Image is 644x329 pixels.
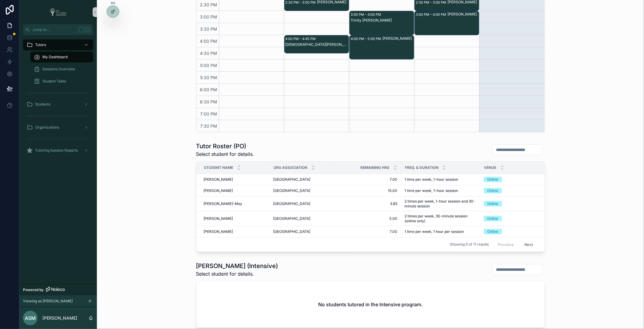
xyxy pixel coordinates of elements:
div: 3:00 PM – 4:00 PM[PERSON_NAME] [415,11,479,35]
a: [PERSON_NAME] [204,177,266,182]
a: Online [484,188,545,193]
span: 4:30 PM [199,51,219,56]
span: 4:00 PM [199,39,219,44]
span: 5:00 PM [199,63,219,68]
a: 15.00 [337,188,398,193]
span: Sessions Overview [42,67,75,72]
a: Online [484,229,545,234]
span: 2:30 PM [199,2,219,7]
span: [GEOGRAPHIC_DATA] [273,201,311,206]
span: Select student for details. [196,150,254,158]
span: [PERSON_NAME] [204,229,233,234]
p: [PERSON_NAME] [42,315,77,321]
span: Remaining Hrs [361,165,390,170]
a: 7.00 [337,229,398,234]
a: My Dashboard [30,52,93,62]
a: 3.83 [337,201,398,206]
a: Tutors [23,39,93,50]
span: Jump to... [32,27,76,32]
span: 6:00 PM [199,87,219,92]
div: [DEMOGRAPHIC_DATA][PERSON_NAME] [286,42,348,47]
span: [GEOGRAPHIC_DATA] [273,229,311,234]
a: Student Table [30,76,93,87]
div: 3:00 PM – 4:00 PM [416,12,447,18]
span: 7:30 PM [199,123,219,129]
span: 5:30 PM [199,75,219,80]
a: Sessions Overview [30,64,93,75]
button: Next [520,240,537,249]
button: Jump to...K [23,24,93,35]
span: ASM [25,314,36,322]
span: [GEOGRAPHIC_DATA] [273,216,311,221]
a: Organizations [23,122,93,133]
h1: Tutor Roster (PO) [196,142,254,150]
a: [GEOGRAPHIC_DATA] [273,229,330,234]
div: Online [487,216,498,221]
div: 4:00 PM – 5:00 PM [351,36,382,42]
div: Online [487,229,498,234]
div: 4:00 PM – 4:45 PM [286,36,317,42]
span: Students [35,102,50,107]
a: [PERSON_NAME] [204,216,266,221]
span: [PERSON_NAME] [204,177,233,182]
a: 7.00 [337,177,398,182]
span: Student Table [42,79,66,84]
a: 2 times per week, 30-minute session (online only) [405,214,477,223]
a: 1 time per week, 1 hour per session [405,229,477,234]
div: scrollable content [19,35,97,164]
div: 4:00 PM – 5:00 PM[PERSON_NAME] [350,35,414,59]
span: 6:30 PM [199,99,219,104]
a: [GEOGRAPHIC_DATA] [273,201,330,206]
div: 3:00 PM – 4:00 PM [351,12,382,18]
span: Org Association [274,165,308,170]
a: [PERSON_NAME]-May [204,201,266,206]
a: [GEOGRAPHIC_DATA] [273,188,330,193]
div: Online [487,201,498,206]
span: Tutoring Session Reports [35,148,78,153]
a: Students [23,99,93,110]
a: [GEOGRAPHIC_DATA] [273,177,330,182]
div: [PERSON_NAME] [382,36,414,41]
span: [GEOGRAPHIC_DATA] [273,177,311,182]
a: Online [484,216,545,221]
span: [PERSON_NAME]-May [204,201,243,206]
span: My Dashboard [42,55,68,59]
div: 4:00 PM – 4:45 PM[DEMOGRAPHIC_DATA][PERSON_NAME] [285,35,349,53]
span: [PERSON_NAME] [204,216,233,221]
span: Venue [484,165,497,170]
a: [PERSON_NAME] [204,188,266,193]
h2: No students tutored in the Intensive program. [318,301,423,308]
span: Viewing as [PERSON_NAME] [23,299,73,304]
span: 1 time per week, 1-hour session [405,188,458,193]
span: Tutors [35,42,46,47]
a: Powered by [19,284,97,295]
span: K [85,27,90,32]
a: Online [484,177,545,182]
span: 7:00 PM [199,111,219,116]
a: Online [484,201,545,206]
span: Freq. & Duration [405,165,439,170]
a: [PERSON_NAME] [204,229,266,234]
div: Trinity [PERSON_NAME] [351,18,414,23]
span: [PERSON_NAME] [204,188,233,193]
div: 3:00 PM – 4:00 PMTrinity [PERSON_NAME] [350,11,414,35]
div: Online [487,177,498,182]
a: 2 times per week, 1-hour session and 30-minute session [405,199,477,209]
h1: [PERSON_NAME] (Intensive) [196,262,278,270]
span: Student Name [204,165,233,170]
span: Showing 5 of 11 results [450,242,489,247]
a: 1 time per week, 1-hour session [405,188,477,193]
div: Online [487,188,498,193]
span: 1 time per week, 1-hour session [405,177,458,182]
span: Select student for details. [196,270,278,277]
span: 3:30 PM [199,26,219,32]
a: 5.00 [337,216,398,221]
a: 1 time per week, 1-hour session [405,177,477,182]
